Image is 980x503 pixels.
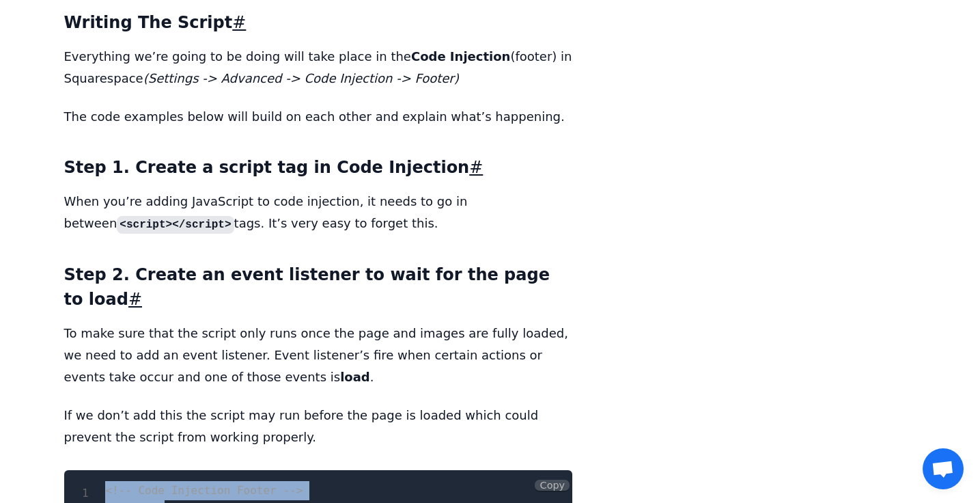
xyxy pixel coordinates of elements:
a: # [469,158,483,177]
em: (Settings -> Advanced -> Code Injection -> Footer) [143,71,459,85]
p: To make sure that the script only runs once the page and images are fully loaded, we need to add ... [64,323,572,388]
p: When you’re adding JavaScript to code injection, it needs to go in between tags. It’s very easy t... [64,191,572,234]
p: Everything we’re going to be doing will take place in the (footer) in Squarespace [64,46,572,90]
h3: Writing The Script [64,10,572,35]
h3: Step 2. Create an event listener to wait for the page to load [64,262,572,312]
a: Open chat [923,448,964,489]
p: If we don’t add this the script may run before the page is loaded which could prevent the script ... [64,405,572,448]
h3: Step 1. Create a script tag in Code Injection [64,155,572,180]
strong: Code Injection [411,49,510,64]
code: <script></script> [117,216,234,234]
p: The code examples below will build on each other and explain what’s happening. [64,106,572,128]
a: # [232,13,246,32]
button: Copy [535,480,570,491]
a: # [128,290,142,309]
span: <!-- Code Injection Footer --> [105,484,303,497]
strong: load [340,370,370,384]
